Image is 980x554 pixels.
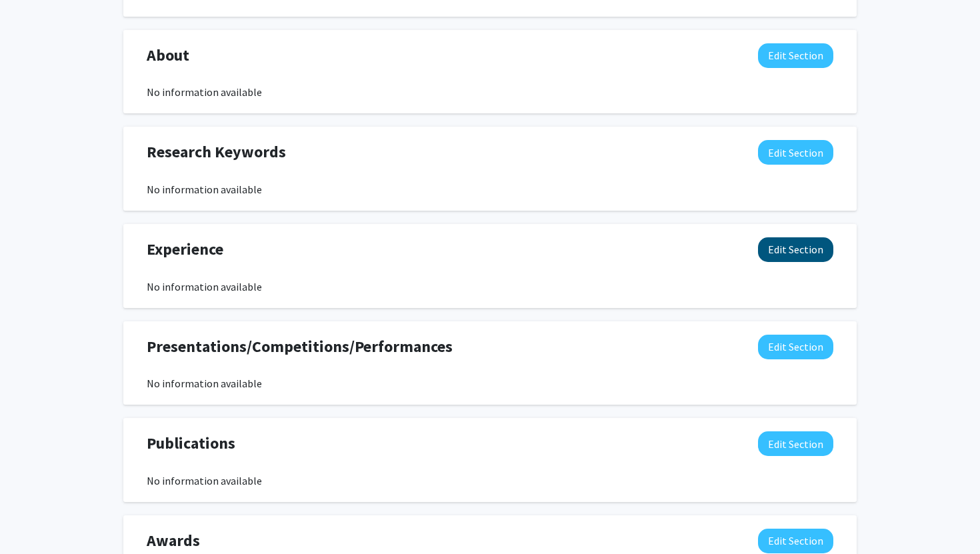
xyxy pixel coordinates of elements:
div: No information available [147,473,833,489]
button: Edit Experience [758,237,833,262]
span: Experience [147,237,223,261]
iframe: Chat [10,494,57,544]
div: No information available [147,375,833,391]
button: Edit Presentations/Competitions/Performances [758,335,833,359]
button: Edit Awards [758,529,833,553]
span: About [147,43,189,67]
span: Publications [147,431,235,455]
div: No information available [147,279,833,295]
button: Edit Publications [758,431,833,456]
span: Awards [147,529,200,553]
div: No information available [147,84,833,100]
div: No information available [147,181,833,197]
button: Edit Research Keywords [758,140,833,165]
span: Research Keywords [147,140,286,164]
button: Edit About [758,43,833,68]
span: Presentations/Competitions/Performances [147,335,453,359]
